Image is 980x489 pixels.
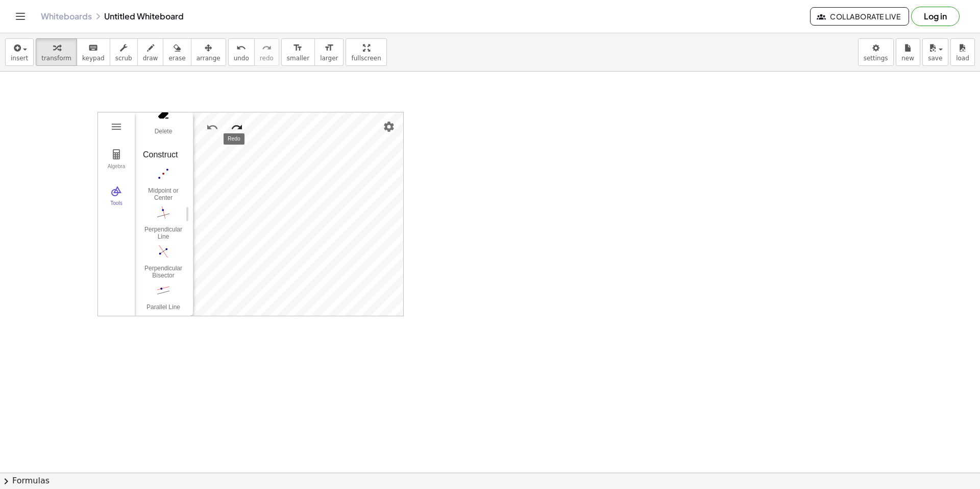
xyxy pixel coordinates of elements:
[143,55,158,62] span: draw
[11,55,28,62] span: insert
[110,38,138,66] button: scrub
[324,42,334,54] i: format_size
[380,118,398,136] button: Settings
[193,112,403,316] canvas: Graphics View 1
[110,121,122,133] img: Main Menu
[97,112,404,316] div: Geometry
[346,38,386,66] button: fullscreen
[143,226,184,240] div: Perpendicular Line
[143,187,184,201] div: Midpoint or Center
[100,200,133,215] div: Tools
[810,7,909,26] button: Collaborate Live
[36,38,77,66] button: transform
[928,55,942,62] span: save
[191,38,226,66] button: arrange
[197,55,220,62] span: arrange
[911,7,960,26] button: Log in
[143,282,184,318] button: Parallel Line. Select parallel line and point
[234,55,249,62] span: undo
[896,38,920,66] button: new
[922,38,948,66] button: save
[168,55,185,62] span: erase
[41,11,92,21] a: Whiteboards
[858,38,894,66] button: settings
[228,38,255,66] button: undoundo
[203,118,222,136] button: Undo
[143,304,184,318] div: Parallel Line
[228,118,246,136] button: Redo
[262,42,272,54] i: redo
[82,55,105,62] span: keypad
[864,55,888,62] span: settings
[236,42,246,54] i: undo
[143,165,184,202] button: Midpoint or Center. Select two points, a segment, circle or conic
[281,38,315,66] button: format_sizesmaller
[950,38,975,66] button: load
[5,38,34,66] button: insert
[137,38,164,66] button: draw
[41,55,71,62] span: transform
[351,55,381,62] span: fullscreen
[163,38,191,66] button: erase
[956,55,969,62] span: load
[320,55,338,62] span: larger
[314,38,344,66] button: format_sizelarger
[819,12,900,21] span: Collaborate Live
[254,38,279,66] button: redoredo
[143,265,184,279] div: Perpendicular Bisector
[115,55,132,62] span: scrub
[143,128,184,142] div: Delete
[77,38,110,66] button: keyboardkeypad
[88,42,98,54] i: keyboard
[287,55,309,62] span: smaller
[100,164,133,178] div: Algebra
[143,149,177,161] div: Construct
[293,42,303,54] i: format_size
[143,243,184,280] button: Perpendicular Bisector. Select two points or one segment
[901,55,914,62] span: new
[143,106,184,143] button: Delete. Select object which should be deleted
[12,8,29,25] button: Toggle navigation
[260,55,274,62] span: redo
[143,204,184,241] button: Perpendicular Line. Select perpendicular line and point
